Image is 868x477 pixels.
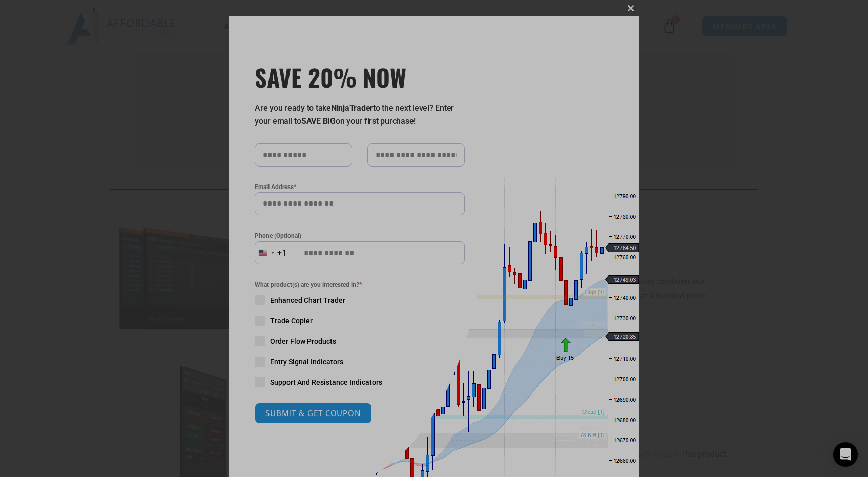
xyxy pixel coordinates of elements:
span: Order Flow Products [270,336,336,346]
p: Are you ready to take to the next level? Enter your email to on your first purchase! [255,101,465,128]
label: Order Flow Products [255,336,465,346]
strong: NinjaTrader [331,103,373,113]
span: Support And Resistance Indicators [270,377,382,387]
span: Enhanced Chart Trader [270,295,345,305]
span: SAVE 20% NOW [255,63,465,91]
span: What product(s) are you interested in? [255,280,465,290]
div: +1 [277,246,287,260]
button: Selected country [255,241,287,264]
button: SUBMIT & GET COUPON [255,403,372,424]
div: Open Intercom Messenger [833,442,858,467]
label: Support And Resistance Indicators [255,377,465,387]
strong: SAVE BIG [301,116,336,126]
span: Trade Copier [270,316,313,326]
label: Email Address [255,182,465,192]
label: Entry Signal Indicators [255,357,465,367]
span: Entry Signal Indicators [270,357,343,367]
label: Enhanced Chart Trader [255,295,465,305]
label: Phone (Optional) [255,231,465,241]
label: Trade Copier [255,316,465,326]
